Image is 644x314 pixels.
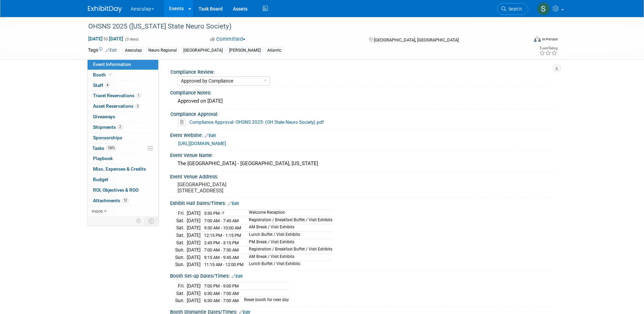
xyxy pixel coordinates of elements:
[105,83,110,88] span: 4
[93,83,110,88] span: Staff
[542,37,558,42] div: In-Person
[170,88,556,96] div: Compliance Notes:
[187,261,201,268] td: [DATE]
[175,96,551,106] div: Approved on [DATE]
[204,233,241,238] span: 12:15 PM - 1:15 PM
[245,217,332,224] td: Registration / Breakfast Buffet / Visit Exhibits
[204,240,239,245] span: 2:45 PM - 3:15 PM
[133,216,145,225] td: Personalize Event Tab Strip
[170,271,556,280] div: Booth Set-up Dates/Times:
[88,143,158,154] a: Tasks100%
[146,47,179,54] div: Neuro Regional
[245,239,332,246] td: PM Break / Visit Exhibits
[170,109,553,118] div: Compliance Approval:
[88,154,158,164] a: Playbook
[187,239,201,246] td: [DATE]
[178,181,324,194] pre: [GEOGRAPHIC_DATA] [STREET_ADDRESS]
[135,104,140,109] span: 3
[106,145,117,151] span: 100%
[232,274,243,279] a: Edit
[175,246,187,254] td: Sun.
[204,283,239,289] span: 7:00 PM - 9:00 PM
[187,210,201,217] td: [DATE]
[265,47,283,54] div: Atlantic
[88,175,158,185] a: Budget
[93,198,129,203] span: Attachments
[178,141,226,146] a: [URL][DOMAIN_NAME]
[93,93,141,98] span: Travel Reservations
[170,130,556,139] div: Event Website:
[103,36,109,41] span: to
[175,224,187,232] td: Sat.
[204,247,239,252] span: 7:00 AM - 7:30 AM
[170,172,556,180] div: Event Venue Address:
[175,232,187,239] td: Sat.
[245,210,332,217] td: Welcome Reception
[187,297,201,304] td: [DATE]
[93,187,139,193] span: ROI, Objectives & ROO
[187,232,201,239] td: [DATE]
[88,91,158,101] a: Travel Reservations1
[88,101,158,111] a: Asset Reservations3
[204,211,224,216] span: 5:30 PM -
[204,225,241,230] span: 9:30 AM - 10:00 AM
[488,35,558,46] div: Event Format
[88,70,158,80] a: Booth
[88,196,158,206] a: Attachments12
[88,47,117,54] td: Tags
[175,282,187,290] td: Fri.
[88,112,158,122] a: Giveaways
[175,217,187,224] td: Sat.
[187,290,201,297] td: [DATE]
[93,177,108,182] span: Budget
[93,114,115,119] span: Giveaways
[208,36,248,43] button: Committed
[93,62,131,67] span: Event Information
[93,72,114,77] span: Booth
[88,6,122,13] img: ExhibitDay
[88,133,158,143] a: Sponsorships
[88,36,124,42] span: [DATE] [DATE]
[144,216,158,225] td: Toggle Event Tabs
[88,206,158,216] a: more
[204,218,239,223] span: 7:00 AM - 7:45 AM
[92,145,117,151] span: Tasks
[93,103,140,109] span: Asset Reservations
[181,47,225,54] div: [GEOGRAPHIC_DATA]
[537,2,550,15] img: Sara Hurson
[170,67,553,75] div: Compliance Review:
[205,133,216,138] a: Edit
[222,211,224,216] span: ?
[245,224,332,232] td: AM Break / Visit Exhibits
[187,224,201,232] td: [DATE]
[506,6,522,12] span: Search
[187,282,201,290] td: [DATE]
[136,93,141,98] span: 1
[187,254,201,261] td: [DATE]
[187,246,201,254] td: [DATE]
[93,135,122,140] span: Sponsorships
[88,185,158,195] a: ROI, Objectives & ROO
[123,47,144,54] div: Aesculap
[175,210,187,217] td: Fri.
[170,150,556,159] div: Event Venue Name:
[175,158,551,169] div: The [GEOGRAPHIC_DATA] - [GEOGRAPHIC_DATA], [US_STATE]
[106,48,117,53] a: Edit
[227,47,263,54] div: [PERSON_NAME]
[497,3,528,15] a: Search
[189,119,324,125] a: Compliance Approval- OHSNS 2025- (OH State Neuro Society).pdf
[204,262,243,267] span: 11:15 AM - 12:00 PM
[374,37,459,42] span: [GEOGRAPHIC_DATA], [GEOGRAPHIC_DATA]
[175,261,187,268] td: Sun.
[178,120,188,125] a: Delete attachment?
[125,37,139,41] span: (3 days)
[175,239,187,246] td: Sat.
[109,73,112,76] i: Booth reservation complete
[93,124,123,130] span: Shipments
[92,208,103,214] span: more
[170,198,556,207] div: Exhibit Hall Dates/Times:
[539,47,557,50] div: Event Rating
[175,290,187,297] td: Sat.
[88,122,158,133] a: Shipments2
[245,261,332,268] td: Lunch Buffet / Visit Exhibits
